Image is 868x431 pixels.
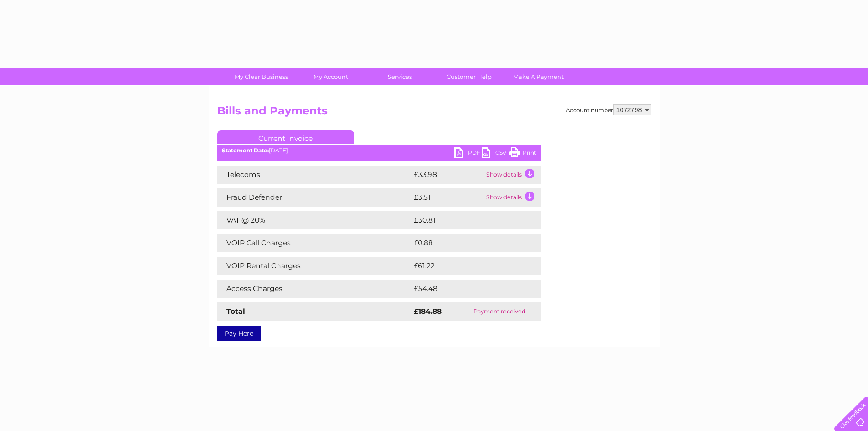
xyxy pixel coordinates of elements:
[226,307,245,316] strong: Total
[566,104,651,115] div: Account number
[411,166,484,184] td: £33.98
[224,68,299,85] a: My Clear Business
[501,68,576,85] a: Make A Payment
[217,234,411,252] td: VOIP Call Charges
[217,211,411,229] td: VAT @ 20%
[454,147,482,161] a: PDF
[411,211,522,229] td: £30.81
[482,147,509,161] a: CSV
[217,147,541,154] div: [DATE]
[222,147,269,154] b: Statement Date:
[411,257,521,275] td: £61.22
[484,166,541,184] td: Show details
[414,307,442,316] strong: £184.88
[458,302,541,321] td: Payment received
[484,188,541,207] td: Show details
[217,130,354,144] a: Current Invoice
[431,68,507,85] a: Customer Help
[293,68,368,85] a: My Account
[411,234,520,252] td: £0.88
[217,166,411,184] td: Telecoms
[217,280,411,298] td: Access Charges
[411,280,523,298] td: £54.48
[509,147,536,161] a: Print
[411,188,484,207] td: £3.51
[217,326,261,341] a: Pay Here
[217,188,411,207] td: Fraud Defender
[217,257,411,275] td: VOIP Rental Charges
[362,68,437,85] a: Services
[217,104,651,122] h2: Bills and Payments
